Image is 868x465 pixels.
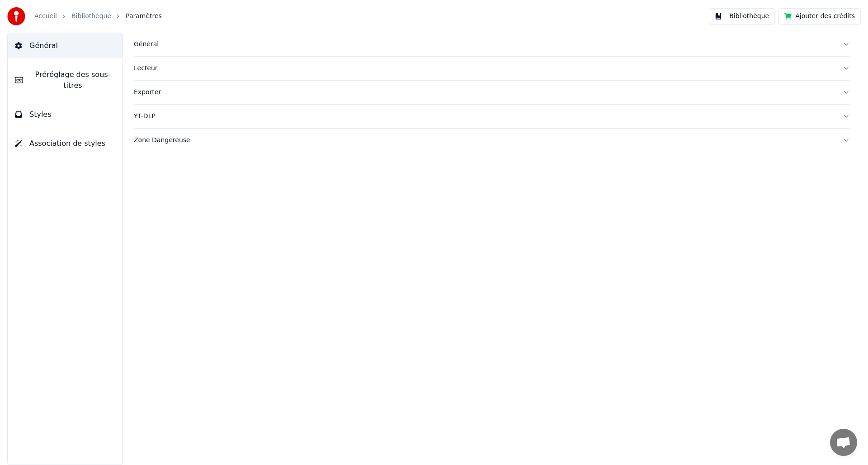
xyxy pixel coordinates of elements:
span: Préréglage des sous-titres [30,69,115,91]
button: YT-DLP [134,105,850,128]
button: Général [134,33,850,56]
a: Bibliothèque [71,12,111,21]
button: Zone Dangereuse [134,129,850,152]
a: Ouvrir le chat [830,429,857,456]
a: Accueil [34,12,57,21]
nav: breadcrumb [34,12,162,21]
div: Lecteur [134,64,835,73]
button: Ajouter des crédits [778,8,861,24]
span: Général [29,40,58,51]
div: Exporter [134,88,835,97]
div: Général [134,40,835,49]
button: Préréglage des sous-titres [8,62,123,98]
div: YT-DLP [134,112,835,121]
div: Zone Dangereuse [134,136,835,145]
span: Association de styles [29,138,105,149]
button: Styles [8,102,123,127]
button: Association de styles [8,131,123,156]
button: Général [8,33,123,58]
img: youka [7,7,25,25]
span: Paramètres [126,12,162,21]
button: Lecteur [134,57,850,80]
button: Exporter [134,81,850,104]
button: Bibliothèque [709,8,775,24]
span: Styles [29,109,52,120]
